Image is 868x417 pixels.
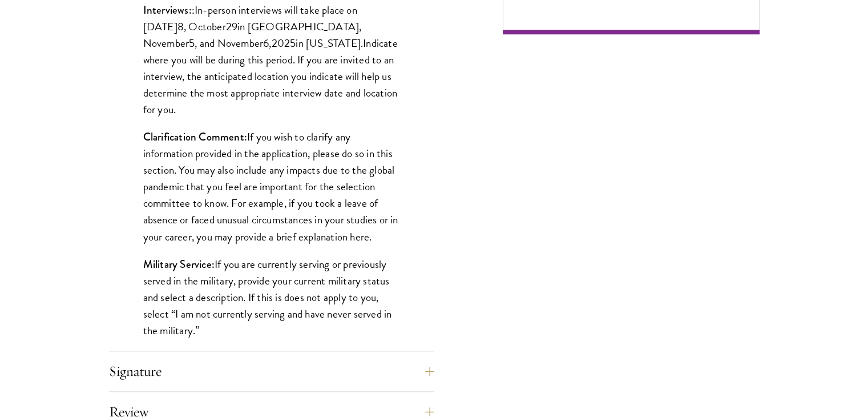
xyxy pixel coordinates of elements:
span: , October [184,18,226,35]
p: : Indicate where you will be during this period. If you are invited to an interview, the anticipa... [143,2,400,118]
span: in [GEOGRAPHIC_DATA], November [143,18,362,51]
span: , [269,35,271,51]
span: In-person interviews will take place on [DATE] [143,2,357,35]
span: 20 [272,35,284,51]
span: 25 [284,35,296,51]
strong: Interviews: [143,2,192,18]
strong: Clarification Comment: [143,129,247,145]
span: 5 [189,35,195,51]
p: If you wish to clarify any information provided in the application, please do so in this section.... [143,129,400,244]
span: in [US_STATE]. [296,35,363,51]
button: Signature [109,358,434,385]
span: 8 [177,18,184,35]
span: , and November [195,35,263,51]
strong: Military Service: [143,256,215,272]
span: 29 [226,18,237,35]
span: 6 [263,35,269,51]
p: If you are currently serving or previously served in the military, provide your current military ... [143,256,400,339]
